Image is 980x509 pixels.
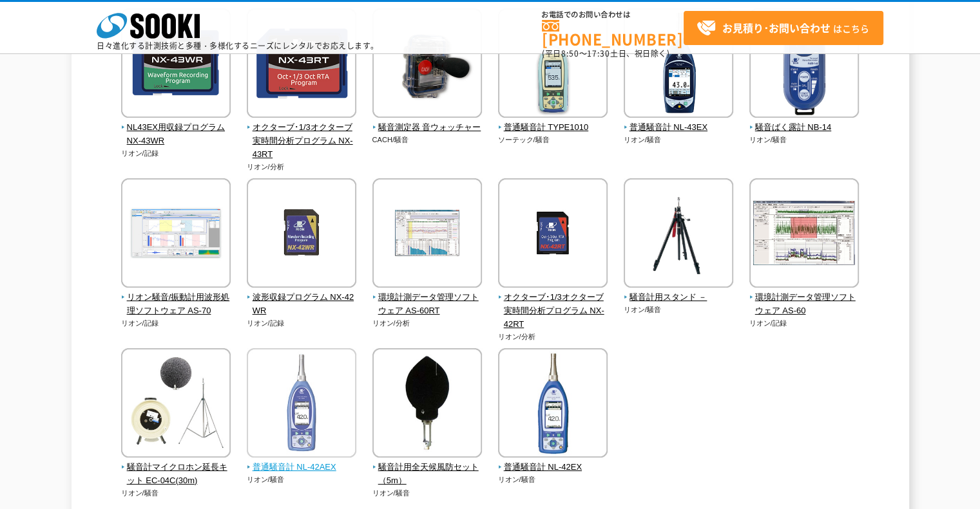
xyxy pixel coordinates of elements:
[372,318,483,329] p: リオン/分析
[121,8,231,121] img: NL43EX用収録プログラム NX-43WR
[372,488,483,499] p: リオン/騒音
[247,178,356,291] img: 波形収録プログラム NX-42WR
[247,461,357,474] span: 普通騒音計 NL-42AEX
[121,148,231,159] p: リオン/記録
[624,134,734,145] p: リオン/騒音
[247,279,357,317] a: 波形収録プログラム NX-42WR
[372,178,482,291] img: 環境計測データ管理ソフトウェア AS-60RT
[542,20,684,46] a: [PHONE_NUMBER]
[542,11,684,19] span: お電話でのお問い合わせは
[372,121,483,134] span: 騒音測定器 音ウォッチャー
[749,8,859,121] img: 騒音ばく露計 NB-14
[684,11,883,45] a: お見積り･お問い合わせはこちら
[722,20,831,35] strong: お見積り･お問い合わせ
[121,461,231,488] span: 騒音計マイクロホン延長キット EC-04C(30m)
[121,178,231,291] img: リオン騒音/振動計用波形処理ソフトウェア AS-70
[542,48,669,59] span: (平日 ～ 土日、祝日除く)
[697,19,869,38] span: はこちら
[121,348,231,461] img: 騒音計マイクロホン延長キット EC-04C(30m)
[247,449,357,474] a: 普通騒音計 NL-42AEX
[624,178,733,291] img: 騒音計用スタンド －
[372,8,482,121] img: 騒音測定器 音ウォッチャー
[372,134,483,145] p: CACH/騒音
[498,474,608,485] p: リオン/騒音
[247,474,357,485] p: リオン/騒音
[121,318,231,329] p: リオン/記録
[749,318,860,329] p: リオン/記録
[121,121,231,148] span: NL43EX用収録プログラム NX-43WR
[121,488,231,499] p: リオン/騒音
[247,109,357,161] a: オクターブ･1/3オクターブ実時間分析プログラム NX-43RT
[498,291,608,331] span: オクターブ･1/3オクターブ実時間分析プログラム NX-42RT
[498,109,608,134] a: 普通騒音計 TYPE1010
[247,291,357,318] span: 波形収録プログラム NX-42WR
[247,318,357,329] p: リオン/記録
[372,279,483,317] a: 環境計測データ管理ソフトウェア AS-60RT
[97,42,379,50] p: 日々進化する計測技術と多種・多様化するニーズにレンタルでお応えします。
[498,331,608,342] p: リオン/分析
[498,134,608,145] p: ソーテック/騒音
[498,348,608,461] img: 普通騒音計 NL-42EX
[372,449,483,487] a: 騒音計用全天候風防セット （5m）
[749,178,859,291] img: 環境計測データ管理ソフトウェア AS-60
[121,279,231,317] a: リオン騒音/振動計用波形処理ソフトウェア AS-70
[587,48,610,59] span: 17:30
[749,291,860,318] span: 環境計測データ管理ソフトウェア AS-60
[624,291,734,304] span: 騒音計用スタンド －
[372,109,483,134] a: 騒音測定器 音ウォッチャー
[372,461,483,488] span: 騒音計用全天候風防セット （5m）
[624,8,733,121] img: 普通騒音計 NL-43EX
[624,279,734,304] a: 騒音計用スタンド －
[247,162,357,172] p: リオン/分析
[749,279,860,317] a: 環境計測データ管理ソフトウェア AS-60
[561,48,579,59] span: 8:50
[247,121,357,161] span: オクターブ･1/3オクターブ実時間分析プログラム NX-43RT
[624,121,734,134] span: 普通騒音計 NL-43EX
[498,178,608,291] img: オクターブ･1/3オクターブ実時間分析プログラム NX-42RT
[121,449,231,487] a: 騒音計マイクロホン延長キット EC-04C(30m)
[498,461,608,474] span: 普通騒音計 NL-42EX
[498,449,608,474] a: 普通騒音計 NL-42EX
[749,121,860,134] span: 騒音ばく露計 NB-14
[498,8,608,121] img: 普通騒音計 TYPE1010
[498,279,608,331] a: オクターブ･1/3オクターブ実時間分析プログラム NX-42RT
[498,121,608,134] span: 普通騒音計 TYPE1010
[749,109,860,134] a: 騒音ばく露計 NB-14
[372,291,483,318] span: 環境計測データ管理ソフトウェア AS-60RT
[247,8,356,121] img: オクターブ･1/3オクターブ実時間分析プログラム NX-43RT
[372,348,482,461] img: 騒音計用全天候風防セット （5m）
[247,348,356,461] img: 普通騒音計 NL-42AEX
[624,109,734,134] a: 普通騒音計 NL-43EX
[121,291,231,318] span: リオン騒音/振動計用波形処理ソフトウェア AS-70
[749,134,860,145] p: リオン/騒音
[121,109,231,147] a: NL43EX用収録プログラム NX-43WR
[624,304,734,315] p: リオン/騒音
